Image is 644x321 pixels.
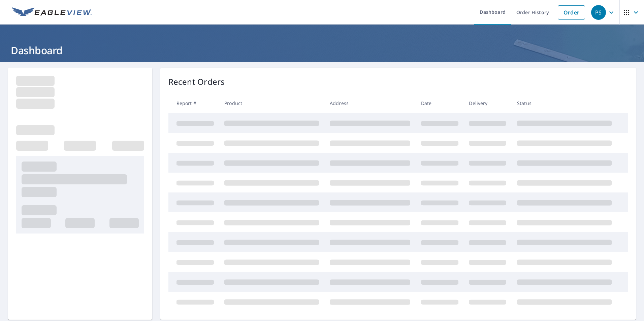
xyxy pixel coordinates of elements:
img: EV Logo [12,7,92,17]
th: Report # [168,93,219,113]
p: Recent Orders [168,76,225,88]
th: Address [324,93,416,113]
th: Delivery [463,93,512,113]
h1: Dashboard [8,43,636,57]
div: PS [591,5,606,20]
th: Status [512,93,617,113]
a: Order [558,5,585,20]
th: Date [416,93,464,113]
th: Product [219,93,324,113]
